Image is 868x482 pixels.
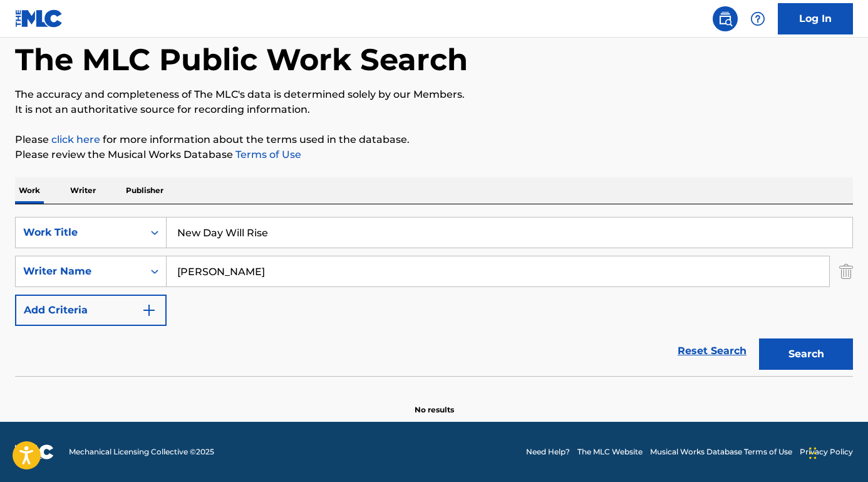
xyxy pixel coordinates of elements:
[577,446,643,458] a: The MLC Website
[671,337,753,365] a: Reset Search
[805,422,868,482] iframe: Chat Widget
[66,177,100,204] p: Writer
[15,87,853,102] p: The accuracy and completeness of The MLC's data is determined solely by our Members.
[750,11,765,26] img: help
[839,256,853,287] img: Delete Criterion
[15,102,853,117] p: It is not an authoritative source for recording information.
[718,11,733,26] img: search
[51,134,100,145] a: click here
[142,303,157,318] img: 9d2ae6d4665cec9f34b9.svg
[15,217,853,376] form: Search Form
[526,446,570,458] a: Need Help?
[233,149,301,160] a: Terms of Use
[15,177,44,204] p: Work
[23,225,136,240] div: Work Title
[15,9,63,28] img: MLC Logo
[759,338,853,370] button: Search
[15,295,167,326] button: Add Criteria
[778,3,853,34] a: Log In
[805,422,868,482] div: Widget de chat
[800,446,853,458] a: Privacy Policy
[713,6,738,31] a: Public Search
[15,41,468,78] h1: The MLC Public Work Search
[809,434,817,472] div: Glisser
[15,132,853,147] p: Please for more information about the terms used in the database.
[650,446,792,458] a: Musical Works Database Terms of Use
[15,147,853,162] p: Please review the Musical Works Database
[23,264,136,279] div: Writer Name
[15,444,54,459] img: logo
[122,177,167,204] p: Publisher
[415,389,454,416] p: No results
[69,446,214,458] span: Mechanical Licensing Collective © 2025
[745,6,770,31] div: Help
